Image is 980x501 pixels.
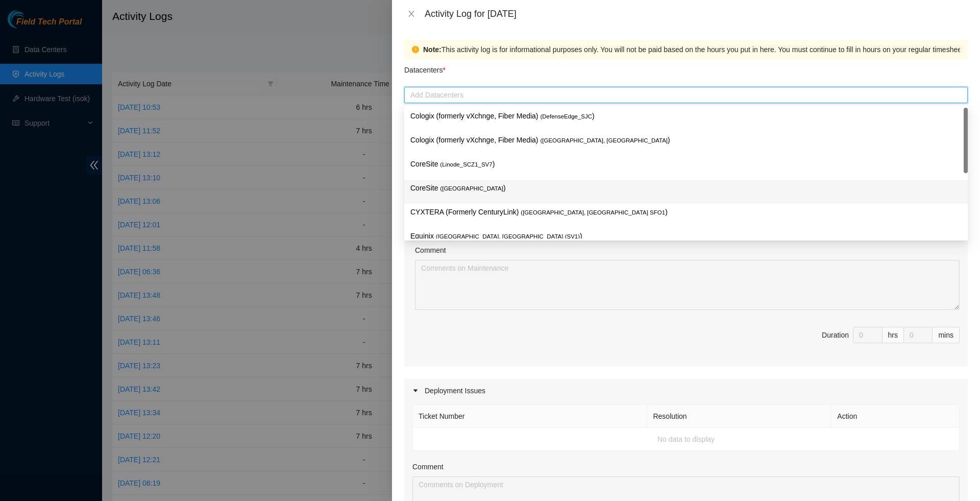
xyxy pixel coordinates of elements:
span: ( Linode_SCZ1_SV7 [440,161,492,168]
label: Comment [412,461,444,472]
div: Duration [822,329,849,341]
div: mins [933,327,960,343]
p: Cologix (formerly vXchnge, Fiber Media) ) [410,134,962,146]
strong: Note: [423,44,442,55]
button: Close [404,9,419,19]
th: Action [831,405,960,428]
span: ( [GEOGRAPHIC_DATA] [440,185,503,192]
p: CoreSite ) [410,158,962,170]
div: Activity Log for [DATE] [425,8,968,19]
span: ( [GEOGRAPHIC_DATA], [GEOGRAPHIC_DATA] [540,137,668,144]
span: ( DefenseEdge_SJC [540,113,592,120]
div: Deployment Issues [404,379,968,402]
span: caret-right [412,388,419,394]
span: ( [GEOGRAPHIC_DATA], [GEOGRAPHIC_DATA] SFO1 [521,209,665,216]
th: Ticket Number [413,405,647,428]
span: close [407,10,415,18]
span: ( [GEOGRAPHIC_DATA], [GEOGRAPHIC_DATA] (SV1) [436,233,580,240]
td: No data to display [413,428,960,451]
p: Datacenters [404,59,446,76]
p: CYXTERA (Formerly CenturyLink) ) [410,206,962,218]
p: Equinix ) [410,230,962,242]
label: Comment [415,245,446,256]
span: exclamation-circle [412,46,419,53]
th: Resolution [647,405,831,428]
p: Cologix (formerly vXchnge, Fiber Media) ) [410,110,962,122]
textarea: Comment [415,260,960,310]
p: CoreSite ) [410,182,962,194]
div: hrs [883,327,904,343]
